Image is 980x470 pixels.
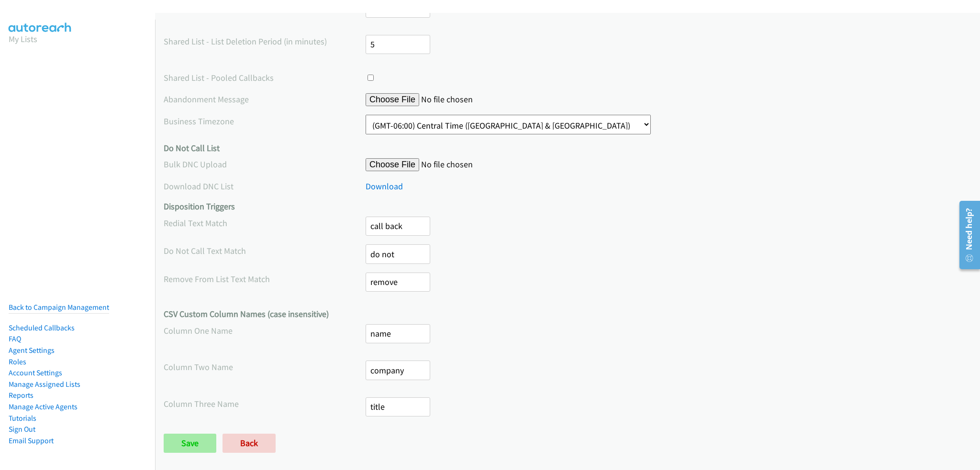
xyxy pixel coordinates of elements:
[164,244,366,257] label: Do Not Call Text Match
[164,217,366,230] label: Redial Text Match
[164,158,366,171] label: Bulk DNC Upload
[164,115,366,128] label: Business Timezone
[164,143,971,154] h4: Do Not Call List
[9,425,35,434] a: Sign Out
[9,323,75,332] a: Scheduled Callbacks
[9,357,26,366] a: Roles
[164,434,216,453] input: Save
[164,93,971,106] div: Account wide abandonment message which should contain the name of your organization and a contact...
[164,361,366,373] label: Column Two Name
[953,197,980,273] iframe: Resource Center
[164,35,366,48] label: Shared List - List Deletion Period (in minutes)
[9,33,37,44] a: My Lists
[164,201,971,212] h4: Disposition Triggers
[9,303,109,312] a: Back to Campaign Management
[9,391,33,400] a: Reports
[164,93,366,106] label: Abandonment Message
[164,397,366,410] label: Column Three Name
[9,368,62,377] a: Account Settings
[164,180,366,193] label: Download DNC List
[366,181,403,192] a: Download
[164,273,366,285] label: Remove From List Text Match
[164,71,366,84] label: Shared List - Pooled Callbacks
[9,436,54,445] a: Email Support
[9,414,36,423] a: Tutorials
[9,334,21,343] a: FAQ
[9,346,55,355] a: Agent Settings
[164,309,971,320] h4: CSV Custom Column Names (case insensitive)
[223,434,276,453] a: Back
[164,324,366,337] label: Column One Name
[9,402,78,411] a: Manage Active Agents
[9,380,80,389] a: Manage Assigned Lists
